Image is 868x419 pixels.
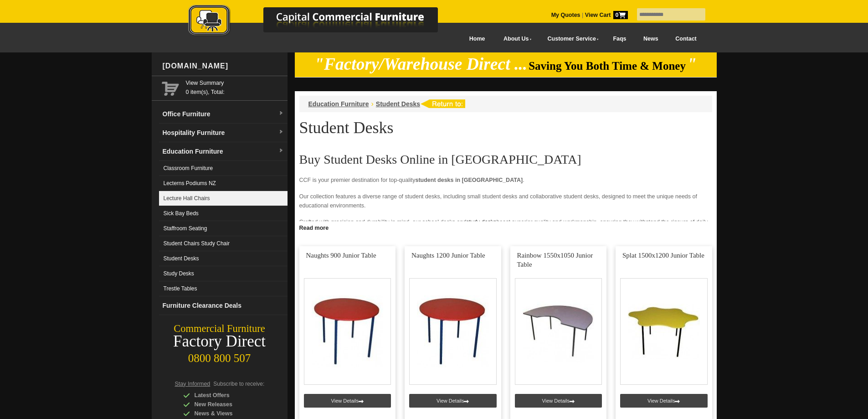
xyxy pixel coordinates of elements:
[376,100,420,108] a: Student Desks
[163,5,482,38] img: Capital Commercial Furniture Logo
[159,221,288,236] a: Staffroom Seating
[583,12,627,18] a: View Cart0
[186,78,284,88] a: View Summary
[613,11,628,19] span: 0
[159,124,288,142] a: Hospitality Furnituredropdown
[152,347,288,365] div: 0800 800 507
[605,29,635,49] a: Faqs
[152,335,288,348] div: Factory Direct
[278,111,284,116] img: dropdown
[183,409,270,418] div: News & Views
[551,12,580,18] a: My Quotes
[687,55,697,73] em: "
[278,148,284,154] img: dropdown
[183,391,270,400] div: Latest Offers
[466,219,496,225] a: study desks
[415,177,523,183] strong: student desks in [GEOGRAPHIC_DATA]
[159,191,288,206] a: Lecture Hall Chairs
[585,12,628,18] strong: View Cart
[159,281,288,296] a: Trestle Tables
[295,221,717,233] a: Click to read more
[529,60,686,72] span: Saving You Both Time & Money
[159,236,288,251] a: Student Chairs Study Chair
[278,129,284,135] img: dropdown
[635,29,667,49] a: News
[667,29,705,49] a: Contact
[493,29,537,49] a: About Us
[299,217,712,236] p: Crafted with precision and durability in mind, our school desks and boast superior quality and wo...
[159,206,288,221] a: Sick Bay Beds
[371,99,374,109] li: ›
[163,5,482,41] a: Capital Commercial Furniture Logo
[299,192,712,210] p: Our collection features a diverse range of student desks, including small student desks and colla...
[213,381,264,387] span: Subscribe to receive:
[299,119,712,136] h1: Student Desks
[420,99,465,108] img: return to
[308,100,369,108] a: Education Furniture
[152,322,288,335] div: Commercial Furniture
[299,153,712,166] h2: Buy Student Desks Online in [GEOGRAPHIC_DATA]
[299,176,712,185] p: CCF is your premier destination for top-quality .
[537,29,604,49] a: Customer Service
[159,142,288,161] a: Education Furnituredropdown
[159,296,288,315] a: Furniture Clearance Deals
[314,55,527,73] em: "Factory/Warehouse Direct ...
[159,176,288,191] a: Lecterns Podiums NZ
[159,105,288,124] a: Office Furnituredropdown
[159,251,288,266] a: Student Desks
[159,52,288,80] div: [DOMAIN_NAME]
[159,266,288,281] a: Study Desks
[159,161,288,176] a: Classroom Furniture
[175,381,211,387] span: Stay Informed
[183,400,270,409] div: New Releases
[186,78,284,95] span: 0 item(s), Total:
